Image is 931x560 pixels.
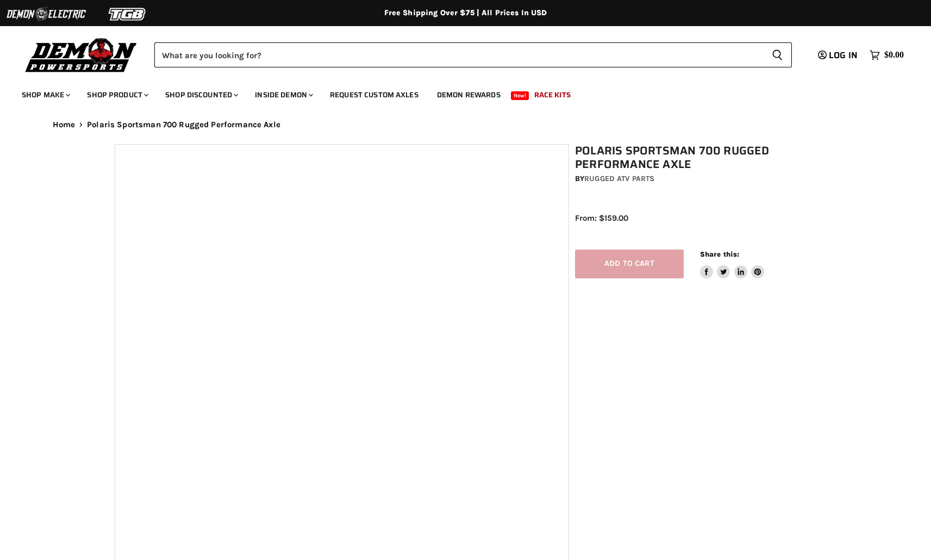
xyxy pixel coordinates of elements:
div: Free Shipping Over $75 | All Prices In USD [31,8,901,18]
span: From: $159.00 [575,213,628,223]
span: $0.00 [884,50,904,60]
a: Demon Rewards [429,84,509,106]
a: Rugged ATV Parts [584,174,654,183]
aside: Share this: [700,250,765,278]
a: Race Kits [526,84,579,106]
img: Demon Electric Logo 2 [5,4,87,24]
span: Share this: [700,250,739,258]
a: $0.00 [864,47,909,63]
span: Log in [829,48,858,62]
button: Search [763,42,792,67]
a: Log in [813,51,864,60]
form: Product [154,42,792,67]
img: TGB Logo 2 [87,4,168,24]
a: Shop Product [79,84,155,106]
span: New! [511,91,529,100]
input: Search [154,42,763,67]
div: by [575,173,823,185]
a: Shop Discounted [157,84,245,106]
span: Polaris Sportsman 700 Rugged Performance Axle [87,120,280,129]
a: Inside Demon [247,84,320,106]
a: Request Custom Axles [322,84,427,106]
a: Shop Make [14,84,77,106]
nav: Breadcrumbs [31,120,901,129]
ul: Main menu [14,79,901,106]
h1: Polaris Sportsman 700 Rugged Performance Axle [575,144,823,171]
img: Demon Powersports [22,35,141,74]
a: Home [53,120,76,129]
